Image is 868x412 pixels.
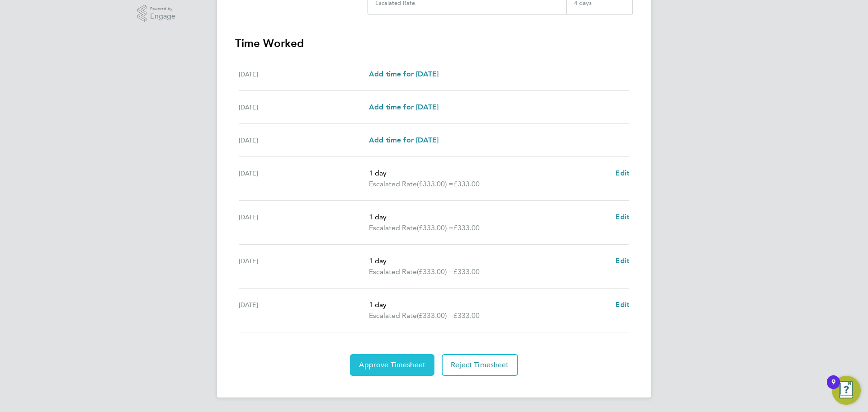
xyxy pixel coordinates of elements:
div: [DATE] [239,102,369,113]
div: [DATE] [239,168,369,189]
a: Add time for [DATE] [369,69,439,80]
a: Edit [615,256,629,266]
button: Open Resource Center, 9 new notifications [832,376,861,405]
span: Edit [615,213,629,221]
div: [DATE] [239,69,369,80]
span: £333.00 [453,311,480,320]
div: [DATE] [239,299,369,321]
a: Add time for [DATE] [369,135,439,146]
div: [DATE] [239,135,369,146]
span: Edit [615,256,629,265]
a: Edit [615,168,629,179]
div: [DATE] [239,212,369,233]
span: (£333.00) = [417,267,453,276]
button: Approve Timesheet [350,354,434,376]
span: £333.00 [453,180,480,188]
span: (£333.00) = [417,180,453,188]
span: Escalated Rate [369,310,417,321]
span: £333.00 [453,223,480,232]
a: Add time for [DATE] [369,102,439,113]
span: (£333.00) = [417,311,453,320]
span: Escalated Rate [369,179,417,189]
span: Escalated Rate [369,266,417,277]
span: Engage [150,13,175,20]
div: 9 [831,382,835,394]
a: Powered byEngage [137,5,176,22]
span: Add time for [DATE] [369,103,439,111]
span: Escalated Rate [369,223,417,233]
button: Reject Timesheet [442,354,518,376]
p: 1 day [369,212,608,223]
span: Edit [615,169,629,177]
span: £333.00 [453,267,480,276]
a: Edit [615,212,629,223]
span: Approve Timesheet [359,360,425,369]
p: 1 day [369,299,608,310]
div: [DATE] [239,256,369,277]
span: Add time for [DATE] [369,70,439,78]
a: Edit [615,299,629,310]
span: Powered by [150,5,175,13]
p: 1 day [369,168,608,179]
span: (£333.00) = [417,223,453,232]
span: Edit [615,300,629,309]
span: Reject Timesheet [451,360,509,369]
h3: Time Worked [235,36,633,51]
p: 1 day [369,256,608,266]
span: Add time for [DATE] [369,136,439,144]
